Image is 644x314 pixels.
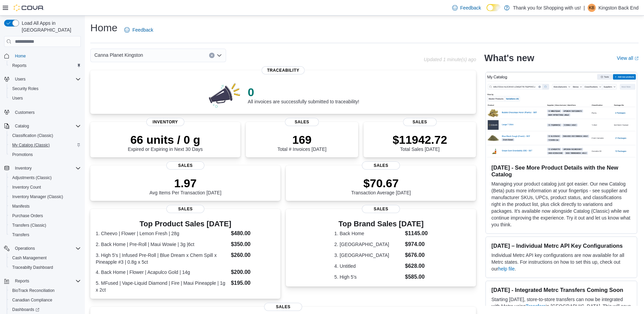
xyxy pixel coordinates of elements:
span: Manifests [10,202,81,210]
span: Transfers (Classic) [12,223,46,228]
p: | [584,4,585,12]
dt: 4. Back Home | Flower | Acapulco Gold | 14g [96,269,228,276]
dd: $1145.00 [405,229,428,238]
span: Dashboards [10,306,81,314]
button: BioTrack Reconciliation [7,286,84,295]
span: Catalog [12,122,81,130]
button: Operations [12,244,38,252]
button: Reports [12,277,32,285]
span: Reports [12,277,81,285]
a: View allExternal link [617,55,639,61]
button: Catalog [1,121,84,131]
dd: $200.00 [231,268,275,276]
button: Transfers (Classic) [7,221,84,230]
svg: External link [634,56,639,60]
a: Home [12,52,29,60]
p: Thank you for Shopping with us! [513,4,581,12]
span: Inventory Count [12,185,41,190]
a: Feedback [122,23,156,37]
p: Managing your product catalog just got easier. Our new Catalog (Beta) puts more information at yo... [491,180,631,228]
div: Transaction Average [DATE] [351,176,411,195]
span: Cash Management [12,255,47,261]
span: BioTrack Reconciliation [10,286,81,295]
span: Users [10,94,81,102]
span: Transfers (Classic) [10,221,81,229]
img: 0 [207,81,242,108]
button: Security Roles [7,84,84,93]
a: Security Roles [10,85,41,93]
button: Promotions [7,150,84,159]
span: Adjustments (Classic) [10,174,81,182]
button: Users [1,74,84,84]
span: Transfers [10,231,81,239]
a: Promotions [10,151,36,159]
dd: $480.00 [231,229,275,238]
button: Transfers [7,230,84,240]
a: help file [498,266,515,272]
button: Inventory Manager (Classic) [7,192,84,202]
span: My Catalog (Classic) [12,142,50,148]
span: Security Roles [12,86,38,91]
span: Traceabilty Dashboard [12,265,53,270]
a: BioTrack Reconciliation [10,286,57,295]
span: Catalog [15,123,29,129]
span: Inventory Count [10,183,81,191]
p: Individual Metrc API key configurations are now available for all Metrc states. For instructions ... [491,252,631,272]
dt: 5. MFused | Vape-Liquid Diamond | Fire | Maui Pineapple | 1g x 2ct [96,280,228,293]
span: Transfers [12,232,29,238]
h1: Home [90,21,117,35]
button: Open list of options [217,53,222,58]
span: Purchase Orders [10,212,81,220]
a: Inventory Manager (Classic) [10,193,66,201]
span: Sales [362,161,400,170]
a: Transfers (Classic) [10,221,49,229]
button: Catalog [12,122,32,130]
span: Reports [10,62,81,70]
button: Operations [1,244,84,253]
span: Sales [403,118,437,126]
button: Inventory Count [7,182,84,192]
dt: 4. Untitled [334,263,402,269]
button: Inventory [1,163,84,173]
div: Total # Invoices [DATE] [277,133,326,152]
a: Users [10,94,25,102]
dd: $350.00 [231,240,275,248]
dt: 2. Back Home | Pre-Roll | Maui Wowie | 3g |6ct [96,241,228,248]
button: My Catalog (Classic) [7,140,84,150]
span: Reports [15,278,29,284]
span: Security Roles [10,85,81,93]
button: Traceabilty Dashboard [7,263,84,272]
span: Operations [12,244,81,252]
span: Sales [362,205,400,213]
span: Reports [12,63,26,68]
a: Cash Management [10,254,49,262]
span: Inventory [146,118,184,126]
dt: 3. High 5's | Infused Pre-Roll | Blue Dream x Chem Spill x Pineapple #3 | 0.8g x 5ct [96,252,228,265]
span: Dashboards [12,307,39,312]
p: $70.67 [351,176,411,190]
a: Customers [12,108,37,117]
dt: 3. [GEOGRAPHIC_DATA] [334,252,402,259]
h2: What's new [484,53,534,64]
p: 0 [248,85,359,99]
span: Home [15,53,26,59]
span: Canadian Compliance [10,296,81,304]
dd: $195.00 [231,279,275,287]
a: Classification (Classic) [10,132,56,140]
button: Users [12,75,28,83]
span: Canna Planet Kingston [94,51,143,59]
span: Users [15,76,25,82]
a: Traceabilty Dashboard [10,263,56,272]
span: Sales [166,161,204,170]
span: KB [589,4,594,12]
span: Purchase Orders [12,213,43,219]
div: Kingston Back End [588,4,596,12]
span: Promotions [12,152,33,157]
a: Inventory Count [10,183,44,191]
span: Users [12,95,23,101]
p: $11942.72 [392,133,447,146]
span: Sales [285,118,319,126]
a: Transfers [526,303,546,309]
a: Canadian Compliance [10,296,55,304]
span: Home [12,52,81,60]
